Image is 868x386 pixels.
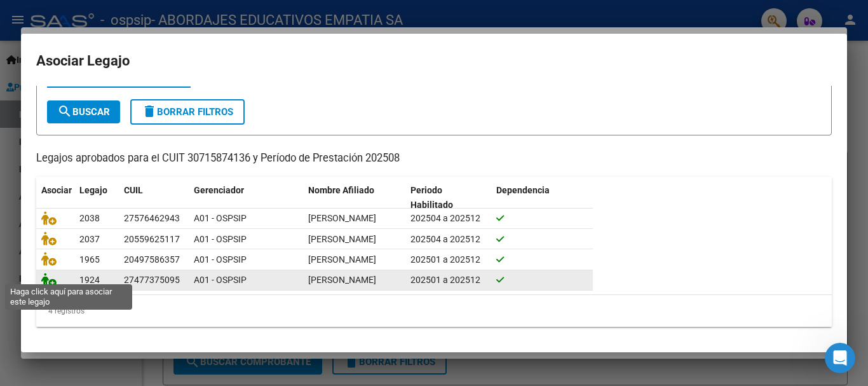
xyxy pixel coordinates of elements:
span: 1965 [79,254,100,265]
h2: Asociar Legajo [36,49,832,73]
span: CUIL [124,185,143,195]
div: 202501 a 202512 [410,273,486,287]
div: 27576462943 [124,211,180,226]
span: Buscar [57,106,110,118]
datatable-header-cell: Dependencia [491,177,593,219]
datatable-header-cell: Periodo Habilitado [405,177,491,219]
mat-icon: search [57,104,72,119]
span: A01 - OSPSIP [194,275,247,285]
iframe: Intercom live chat [825,343,855,373]
datatable-header-cell: Asociar [36,177,74,219]
span: Asociar [41,185,72,195]
span: Nombre Afiliado [308,185,374,195]
div: 20497586357 [124,252,180,267]
div: 202504 a 202512 [410,211,486,226]
span: Dependencia [496,185,550,195]
datatable-header-cell: Gerenciador [189,177,303,219]
span: 2037 [79,234,100,244]
span: A01 - OSPSIP [194,234,247,244]
span: MARZA SAMUEL JOSIAS [308,254,376,265]
button: Buscar [47,100,120,123]
datatable-header-cell: Nombre Afiliado [303,177,405,219]
p: Legajos aprobados para el CUIT 30715874136 y Período de Prestación 202508 [36,151,832,167]
span: Legajo [79,185,107,195]
span: ROJAS MARCOS URIEL [308,234,376,244]
div: 20559625117 [124,232,180,247]
span: ROJAS LUDMILA CECILIA [308,213,376,223]
span: 2038 [79,213,100,223]
datatable-header-cell: CUIL [119,177,189,219]
span: VILCHEZ URSULA VALENTINA [308,275,376,285]
span: Periodo Habilitado [410,185,453,210]
div: 202501 a 202512 [410,252,486,267]
span: 1924 [79,275,100,285]
button: Borrar Filtros [130,99,245,125]
div: 202504 a 202512 [410,232,486,247]
div: 27477375095 [124,273,180,287]
span: Borrar Filtros [142,106,233,118]
span: A01 - OSPSIP [194,213,247,223]
span: Gerenciador [194,185,244,195]
mat-icon: delete [142,104,157,119]
datatable-header-cell: Legajo [74,177,119,219]
div: 4 registros [36,295,832,327]
span: A01 - OSPSIP [194,254,247,265]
